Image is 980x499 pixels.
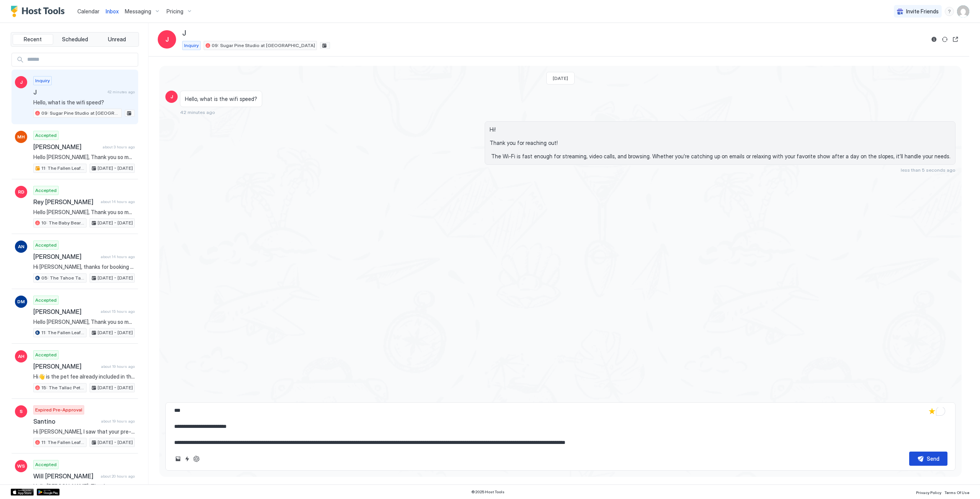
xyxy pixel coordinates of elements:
[11,32,139,47] div: tab-group
[35,187,57,194] span: Accepted
[41,384,85,391] span: 15: The Tallac Pet Friendly Studio
[98,329,133,336] span: [DATE] - [DATE]
[909,452,947,466] button: Send
[96,34,137,45] button: Unread
[101,419,135,424] span: about 19 hours ago
[125,8,151,15] span: Messaging
[77,7,100,15] a: Calendar
[33,263,135,270] span: Hi [PERSON_NAME], thanks for booking your stay with us! Details of your Booking: 📍 [STREET_ADDRES...
[55,34,95,45] button: Scheduled
[35,77,50,84] span: Inquiry
[33,418,98,425] span: Santino
[940,35,949,44] button: Sync reservation
[98,439,133,446] span: [DATE] - [DATE]
[98,384,133,391] span: [DATE] - [DATE]
[18,353,24,360] span: AH
[927,455,939,463] div: Send
[916,490,941,495] span: Privacy Policy
[173,454,183,463] button: Upload image
[33,319,135,325] span: Hello [PERSON_NAME], Thank you so much for your booking! We'll send the check-in instructions on ...
[24,53,138,66] input: Input Field
[916,488,941,496] a: Privacy Policy
[35,297,57,304] span: Accepted
[108,36,126,43] span: Unread
[18,243,24,250] span: AN
[20,408,23,415] span: S
[490,126,951,160] span: Hi! Thank you for reaching out! The Wi-Fi is fast enough for streaming, video calls, and browsing...
[41,329,85,336] span: 11: The Fallen Leaf Pet Friendly Studio
[185,96,257,102] span: Hello, what is the wifi speed?
[951,35,960,44] button: Open reservation
[62,36,88,43] span: Scheduled
[20,79,23,86] span: J
[33,88,104,96] span: J
[106,7,119,15] a: Inbox
[98,165,133,172] span: [DATE] - [DATE]
[957,5,969,18] div: User profile
[103,145,135,150] span: about 3 hours ago
[35,406,82,413] span: Expired Pre-Approval
[180,109,215,115] span: 42 minutes ago
[41,219,85,226] span: 10: The Baby Bear Pet Friendly Studio
[37,489,60,496] a: Google Play Store
[33,198,98,206] span: Rey [PERSON_NAME]
[33,472,98,480] span: Will [PERSON_NAME]
[98,219,133,226] span: [DATE] - [DATE]
[101,474,135,479] span: about 20 hours ago
[101,254,135,259] span: about 14 hours ago
[101,309,135,314] span: about 15 hours ago
[98,275,133,281] span: [DATE] - [DATE]
[17,133,25,140] span: MH
[101,364,135,369] span: about 19 hours ago
[33,99,135,106] span: Hello, what is the wifi speed?
[33,308,98,315] span: [PERSON_NAME]
[165,35,169,44] span: J
[35,132,57,139] span: Accepted
[35,351,57,358] span: Accepted
[929,35,939,44] button: Reservation information
[173,407,947,445] textarea: To enrich screen reader interactions, please activate Accessibility in Grammarly extension settings
[11,6,68,17] a: Host Tools Logo
[183,454,192,463] button: Quick reply
[106,8,119,15] span: Inbox
[17,298,25,305] span: DM
[35,461,57,468] span: Accepted
[77,8,100,15] span: Calendar
[33,154,135,161] span: Hello [PERSON_NAME], Thank you so much for your booking! We'll send the check-in instructions on ...
[41,275,85,281] span: 05: The Tahoe Tamarack Pet Friendly Studio
[33,483,135,490] span: Hello [PERSON_NAME], Thank you so much for your booking! We'll send the check-in instructions [DA...
[212,42,315,49] span: 09: Sugar Pine Studio at [GEOGRAPHIC_DATA]
[471,489,505,494] span: © 2025 Host Tools
[33,362,98,370] span: [PERSON_NAME]
[41,439,85,446] span: 11: The Fallen Leaf Pet Friendly Studio
[33,209,135,216] span: Hello [PERSON_NAME], Thank you so much for your booking! We'll send the check-in instructions [DA...
[553,75,568,81] span: [DATE]
[17,463,25,470] span: WS
[33,373,135,380] span: Hi👋 is the pet fee already included in this ?
[192,454,201,463] button: ChatGPT Auto Reply
[184,42,199,49] span: Inquiry
[182,29,186,38] span: J
[945,7,954,16] div: menu
[944,490,969,495] span: Terms Of Use
[18,189,24,195] span: RD
[24,36,42,43] span: Recent
[901,167,955,173] span: less than 5 seconds ago
[170,93,173,100] span: J
[107,89,135,94] span: 42 minutes ago
[35,242,57,249] span: Accepted
[41,165,85,172] span: 11: The Fallen Leaf Pet Friendly Studio
[41,110,120,117] span: 09: Sugar Pine Studio at [GEOGRAPHIC_DATA]
[11,489,34,496] a: App Store
[167,8,183,15] span: Pricing
[944,488,969,496] a: Terms Of Use
[33,428,135,435] span: Hi [PERSON_NAME], I saw that your pre-approval expired and wanted to let you know that we would b...
[33,143,100,151] span: [PERSON_NAME]
[101,199,135,204] span: about 14 hours ago
[13,34,53,45] button: Recent
[906,8,939,15] span: Invite Friends
[33,253,98,260] span: [PERSON_NAME]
